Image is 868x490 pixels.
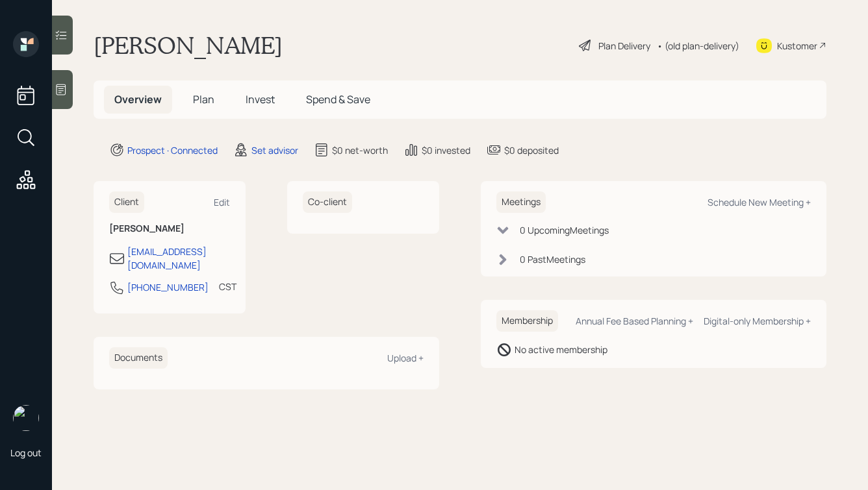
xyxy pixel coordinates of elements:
img: hunter_neumayer.jpg [13,405,39,431]
h6: Co-client [303,191,352,213]
span: Plan [193,92,214,106]
span: Invest [246,92,275,106]
div: Kustomer [777,39,817,53]
div: Edit [214,196,230,208]
span: Spend & Save [306,92,370,106]
h6: Meetings [496,191,546,213]
div: [EMAIL_ADDRESS][DOMAIN_NAME] [127,245,230,272]
div: $0 net-worth [332,143,388,157]
h1: [PERSON_NAME] [94,31,283,60]
div: Log out [10,447,42,459]
div: Annual Fee Based Planning + [576,315,693,327]
div: • (old plan-delivery) [657,39,739,53]
span: Overview [114,92,162,106]
div: Schedule New Meeting + [708,196,811,208]
div: Prospect · Connected [127,143,218,157]
div: $0 deposited [504,143,559,157]
div: 0 Upcoming Meeting s [520,223,609,237]
div: CST [219,280,236,293]
div: $0 invested [422,143,470,157]
h6: Client [109,191,144,213]
h6: [PERSON_NAME] [109,223,230,234]
div: [PHONE_NUMBER] [127,280,209,294]
div: 0 Past Meeting s [520,252,585,266]
h6: Membership [496,310,558,332]
div: Upload + [387,352,424,364]
div: No active membership [515,343,607,356]
div: Plan Delivery [598,39,650,53]
div: Set advisor [251,143,298,157]
h6: Documents [109,347,168,369]
div: Digital-only Membership + [704,315,811,327]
